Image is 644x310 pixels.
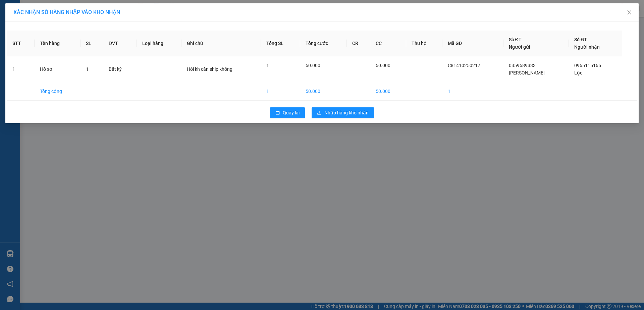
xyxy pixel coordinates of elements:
[306,63,320,68] span: 50.000
[261,82,300,101] td: 1
[448,63,480,68] span: C81410250217
[620,3,639,22] button: Close
[300,31,347,56] th: Tổng cước
[283,109,300,116] span: Quay lại
[7,31,35,56] th: STT
[275,110,280,116] span: rollback
[574,44,600,50] span: Người nhận
[347,31,370,56] th: CR
[103,31,137,56] th: ĐVT
[187,66,232,72] span: Hỏi kh cần ship không
[509,63,536,68] span: 0359589333
[370,82,406,101] td: 50.000
[406,31,442,56] th: Thu hộ
[300,82,347,101] td: 50.000
[312,107,374,118] button: downloadNhập hàng kho nhận
[442,82,503,101] td: 1
[261,31,300,56] th: Tổng SL
[35,31,81,56] th: Tên hàng
[86,66,89,72] span: 1
[509,37,522,42] span: Số ĐT
[574,63,601,68] span: 0965115165
[324,109,369,116] span: Nhập hàng kho nhận
[442,31,503,56] th: Mã GD
[137,31,182,56] th: Loại hàng
[574,70,582,75] span: Lộc
[370,31,406,56] th: CC
[270,107,305,118] button: rollbackQuay lại
[509,70,545,75] span: [PERSON_NAME]
[317,110,322,116] span: download
[627,10,632,15] span: close
[7,56,35,82] td: 1
[103,56,137,82] td: Bất kỳ
[509,44,530,50] span: Người gửi
[181,31,261,56] th: Ghi chú
[574,37,587,42] span: Số ĐT
[13,9,120,15] span: XÁC NHẬN SỐ HÀNG NHẬP VÀO KHO NHẬN
[35,82,81,101] td: Tổng cộng
[376,63,390,68] span: 50.000
[266,63,269,68] span: 1
[35,56,81,82] td: Hồ sơ
[80,31,103,56] th: SL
